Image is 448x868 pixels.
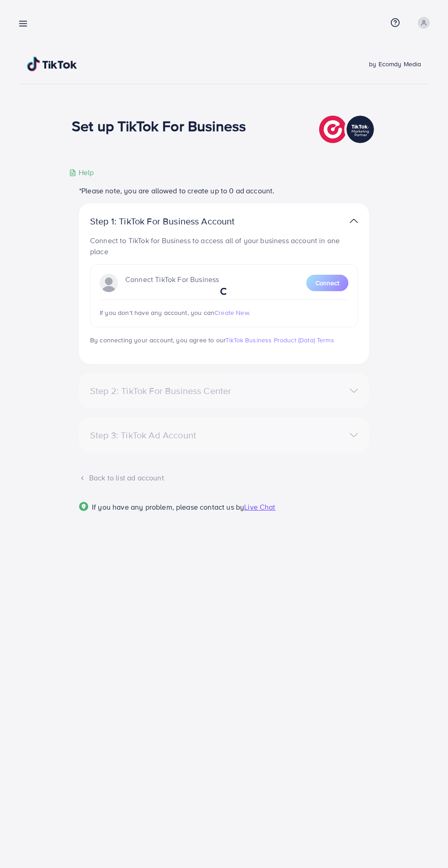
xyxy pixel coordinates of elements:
img: TikTok [27,57,77,71]
p: Step 1: TikTok For Business Account [90,216,264,227]
h1: Set up TikTok For Business [72,117,246,134]
img: TikTok partner [319,113,376,145]
img: TikTok partner [350,214,358,228]
span: Live Chat [244,502,275,512]
img: Popup guide [79,502,88,511]
p: *Please note, you are allowed to create up to 0 ad account. [79,185,369,196]
span: by Ecomdy Media [369,59,421,69]
div: Help [69,167,94,178]
div: Back to list ad account [79,473,369,483]
span: If you have any problem, please contact us by [92,502,244,512]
